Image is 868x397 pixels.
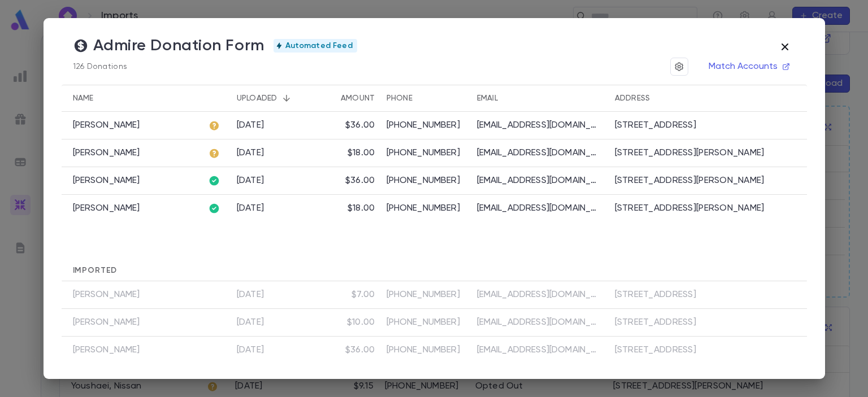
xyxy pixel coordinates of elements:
p: [PERSON_NAME] [73,317,140,328]
div: Uploaded [237,85,277,112]
button: Sort [323,89,341,107]
div: Uploaded [231,85,316,112]
div: $7.00 [351,289,375,300]
div: [STREET_ADDRESS] [615,317,696,328]
p: [PHONE_NUMBER] [387,289,466,300]
p: [PERSON_NAME] [73,344,140,356]
p: [PERSON_NAME] [73,289,140,300]
div: Name [62,85,203,112]
div: 9/16/2025 [237,317,264,328]
div: [STREET_ADDRESS] [615,344,696,356]
p: [PHONE_NUMBER] [387,317,466,328]
div: [STREET_ADDRESS][PERSON_NAME] [615,175,765,186]
p: [PERSON_NAME] [73,120,140,131]
p: [PERSON_NAME] [73,203,140,214]
div: [STREET_ADDRESS] [615,289,696,300]
div: Amount [316,85,381,112]
div: [STREET_ADDRESS] [615,120,696,131]
div: 9/16/2025 [237,147,264,159]
p: [EMAIL_ADDRESS][DOMAIN_NAME] [477,175,601,186]
p: [PERSON_NAME] [73,175,140,186]
p: [EMAIL_ADDRESS][DOMAIN_NAME] [477,120,601,131]
div: Name [73,85,94,112]
div: Amount [341,85,375,112]
p: [EMAIL_ADDRESS][DOMAIN_NAME] [477,289,601,300]
p: [PHONE_NUMBER] [387,147,466,159]
span: Imported [73,267,118,274]
button: Match Accounts [702,58,796,76]
p: [PHONE_NUMBER] [387,344,466,356]
div: Phone [387,85,413,112]
span: Automated Feed [281,41,357,50]
div: Address [615,85,650,112]
button: Sort [277,89,296,107]
div: 9/16/2025 [237,175,264,186]
div: Email [471,85,609,112]
div: 9/16/2025 [237,344,264,356]
div: Address [609,85,807,112]
h4: Admire Donation Form [73,36,264,55]
p: [PHONE_NUMBER] [387,120,466,131]
div: 9/16/2025 [237,120,264,131]
p: 126 Donations [73,62,357,71]
div: $36.00 [345,344,375,356]
div: $18.00 [348,203,375,214]
div: Email [477,85,498,112]
div: $10.00 [347,317,375,328]
div: $18.00 [348,147,375,159]
div: $36.00 [345,175,375,186]
div: [STREET_ADDRESS][PERSON_NAME] [615,203,765,214]
div: 9/16/2025 [237,203,264,214]
p: [EMAIL_ADDRESS][DOMAIN_NAME] [477,147,601,159]
div: Phone [381,85,471,112]
p: [EMAIL_ADDRESS][DOMAIN_NAME] [477,317,601,328]
div: 9/16/2025 [237,289,264,300]
div: [STREET_ADDRESS][PERSON_NAME] [615,147,765,159]
p: [EMAIL_ADDRESS][DOMAIN_NAME] [477,203,601,214]
div: $36.00 [345,120,375,131]
p: [PHONE_NUMBER] [387,203,466,214]
p: [PERSON_NAME] [73,147,140,159]
p: [PHONE_NUMBER] [387,175,466,186]
p: [EMAIL_ADDRESS][DOMAIN_NAME] [477,344,601,356]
